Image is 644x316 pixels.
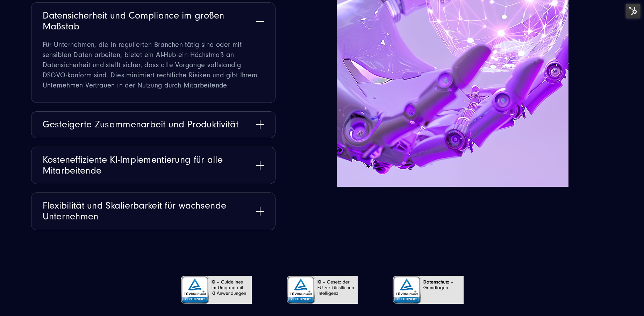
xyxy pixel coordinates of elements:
[31,3,275,40] button: Datensicherheit und Compliance im großen Maßstab
[181,267,252,313] img: TÜV Rheinland-Guidelines im Umgang mit KI Anwendungen | KI-Hub von SUNZINET
[31,112,275,138] button: Gesteigerte Zusammenarbeit und Produktivität
[31,147,275,184] button: Kosteneffiziente KI-Implementierung für alle Mitarbeitende
[31,193,275,230] button: Flexibilität und Skalierbarkeit für wachsende Unternehmen
[626,3,641,18] img: HubSpot Tools-Menüschalter
[393,267,464,313] img: TÜV Rheinland-Datenschutz | KI-Hub von SUNZINET
[287,267,358,313] img: TÜV Rheinland-Gesetz der EU zur künstlichen Intelligenz | KI-Hub von SUNZINET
